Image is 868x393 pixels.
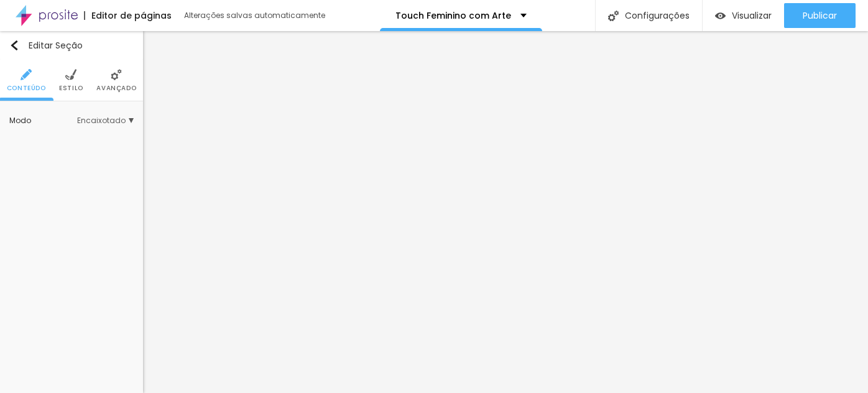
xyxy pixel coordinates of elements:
img: view-1.svg [715,11,726,21]
span: Publicar [803,11,837,21]
button: Visualizar [703,3,784,28]
img: Icone [65,69,76,80]
span: Estilo [59,85,83,91]
span: Encaixotado [77,117,134,124]
iframe: Editor [143,31,868,393]
p: Touch Feminino com Arte [395,11,511,20]
div: Editar Seção [9,40,83,50]
button: Publicar [784,3,856,28]
span: Conteúdo [7,85,46,91]
div: Editor de páginas [84,11,172,20]
img: Icone [111,69,122,80]
div: Modo [9,117,77,124]
img: Icone [21,69,32,80]
span: Visualizar [732,11,772,21]
span: Avançado [96,85,136,91]
div: Alterações salvas automaticamente [184,12,327,19]
img: Icone [608,11,619,21]
img: Icone [9,40,19,50]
